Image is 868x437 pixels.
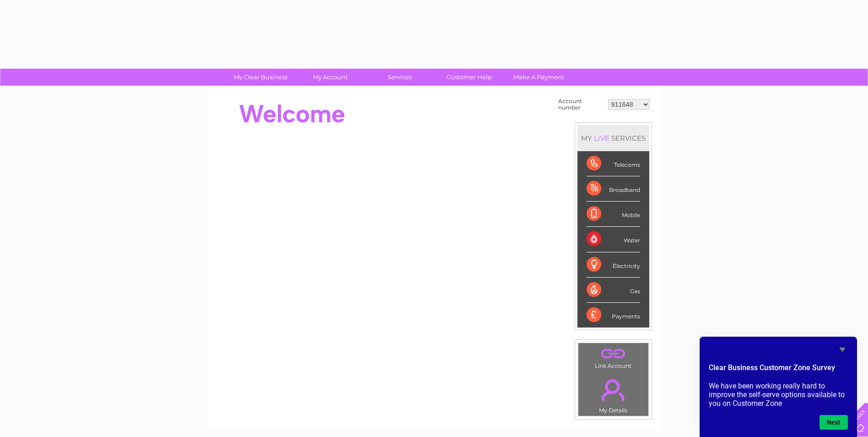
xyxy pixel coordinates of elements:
div: Payments [587,303,640,328]
a: My Account [292,69,368,86]
div: Electricity [587,252,640,278]
td: Account number [556,96,606,113]
a: Customer Help [431,69,507,86]
td: My Details [578,371,649,416]
button: Next question [819,415,848,430]
p: We have been working really hard to improve the self-serve options available to you on Customer Zone [709,382,848,408]
td: Link Account [578,343,649,371]
a: Make A Payment [501,69,577,86]
button: Hide survey [837,344,848,355]
a: My Clear Business [223,69,298,86]
div: MY SERVICES [577,125,649,151]
a: . [581,345,646,361]
div: Water [587,227,640,252]
div: Telecoms [587,151,640,176]
div: LIVE [592,134,611,142]
h2: Clear Business Customer Zone Survey [709,362,848,378]
div: Broadband [587,176,640,202]
a: Services [362,69,437,86]
div: Clear Business Customer Zone Survey [709,344,848,430]
a: . [581,374,646,406]
div: Mobile [587,202,640,227]
div: Gas [587,278,640,303]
